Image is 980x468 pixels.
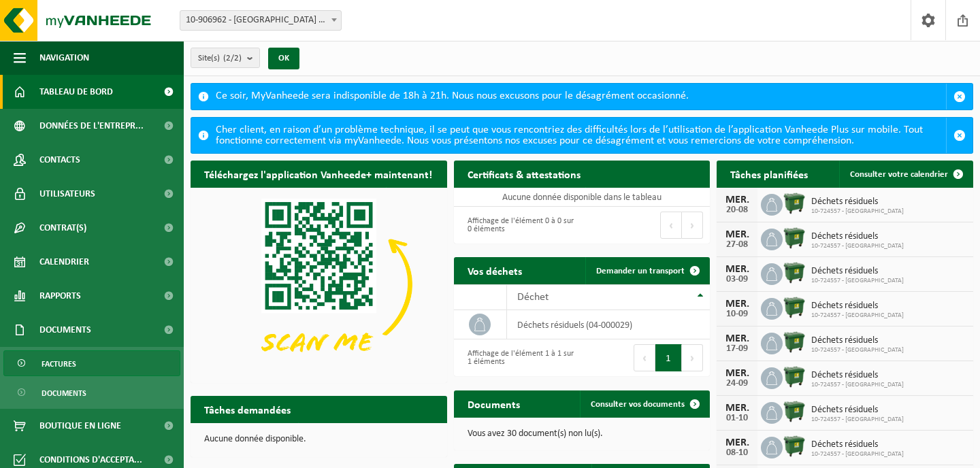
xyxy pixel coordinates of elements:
span: Consulter votre calendrier [850,170,948,179]
span: Déchets résiduels [811,266,904,277]
div: MER. [723,368,751,379]
div: MER. [723,333,751,344]
img: WB-1100-HPE-GN-01 [783,296,806,319]
span: Rapports [39,279,81,313]
span: Déchets résiduels [811,439,904,450]
button: OK [268,48,299,69]
span: Consulter vos documents [591,400,685,409]
span: Tableau de bord [39,75,113,109]
button: Previous [660,212,682,239]
img: WB-1100-HPE-GN-01 [783,365,806,388]
span: 10-724557 - [GEOGRAPHIC_DATA] [811,416,904,424]
div: MER. [723,229,751,240]
h2: Tâches planifiées [717,161,821,187]
span: Demander un transport [596,267,685,275]
div: 03-09 [723,275,751,284]
h2: Tâches demandées [191,396,304,422]
button: Next [682,212,703,239]
span: Utilisateurs [39,177,95,211]
div: Ce soir, MyVanheede sera indisponible de 18h à 21h. Nous nous excusons pour le désagrément occasi... [216,84,946,110]
span: 10-724557 - [GEOGRAPHIC_DATA] [811,242,904,250]
span: Contrat(s) [39,211,86,245]
img: WB-1100-HPE-GN-01 [783,400,806,423]
span: Déchets résiduels [811,301,904,312]
div: 27-08 [723,240,751,250]
span: Calendrier [39,245,89,279]
span: Documents [39,313,91,347]
p: Vous avez 30 document(s) non lu(s). [468,429,697,439]
button: Next [682,344,703,371]
p: Aucune donnée disponible. [204,435,434,444]
span: 10-724557 - [GEOGRAPHIC_DATA] [811,277,904,285]
div: 01-10 [723,414,751,423]
img: WB-1100-HPE-GN-01 [783,227,806,250]
span: 10-724557 - [GEOGRAPHIC_DATA] [811,381,904,389]
span: Déchets résiduels [811,405,904,416]
div: MER. [723,264,751,275]
img: WB-1100-HPE-GN-01 [783,261,806,284]
span: Contacts [39,143,80,177]
div: MER. [723,403,751,414]
span: 10-724557 - [GEOGRAPHIC_DATA] [811,450,904,458]
span: Déchet [517,292,549,303]
img: WB-1100-HPE-GN-01 [783,435,806,458]
span: 10-906962 - NUEVA MESA - BINCHE [180,11,341,30]
a: Consulter votre calendrier [839,161,972,188]
count: (2/2) [223,54,242,63]
span: Déchets résiduels [811,335,904,346]
img: Download de VHEPlus App [191,188,447,380]
div: 17-09 [723,344,751,354]
a: Factures [3,350,180,376]
div: MER. [723,437,751,448]
span: Déchets résiduels [811,231,904,242]
div: 08-10 [723,448,751,458]
button: 1 [655,344,682,371]
a: Consulter vos documents [580,390,708,418]
div: Affichage de l'élément 1 à 1 sur 1 éléments [461,343,575,373]
span: Déchets résiduels [811,197,904,207]
img: WB-1100-HPE-GN-01 [783,192,806,215]
h2: Téléchargez l'application Vanheede+ maintenant! [191,161,446,187]
span: Factures [42,351,76,377]
span: Navigation [39,41,89,75]
span: Boutique en ligne [39,409,121,443]
span: 10-724557 - [GEOGRAPHIC_DATA] [811,346,904,354]
span: 10-724557 - [GEOGRAPHIC_DATA] [811,207,904,216]
div: 20-08 [723,205,751,215]
img: WB-1100-HPE-GN-01 [783,331,806,354]
span: 10-724557 - [GEOGRAPHIC_DATA] [811,312,904,320]
span: Documents [42,380,86,406]
h2: Documents [454,390,534,417]
button: Previous [634,344,655,371]
span: Déchets résiduels [811,370,904,381]
div: Affichage de l'élément 0 à 0 sur 0 éléments [461,210,575,240]
div: 24-09 [723,379,751,388]
div: Cher client, en raison d’un problème technique, il se peut que vous rencontriez des difficultés l... [216,118,946,153]
a: Demander un transport [585,257,708,284]
button: Site(s)(2/2) [191,48,260,68]
div: MER. [723,299,751,310]
span: Site(s) [198,48,242,69]
td: déchets résiduels (04-000029) [507,310,710,339]
h2: Certificats & attestations [454,161,594,187]
div: 10-09 [723,310,751,319]
a: Documents [3,380,180,405]
div: MER. [723,195,751,205]
td: Aucune donnée disponible dans le tableau [454,188,710,207]
span: 10-906962 - NUEVA MESA - BINCHE [180,10,342,31]
span: Données de l'entrepr... [39,109,144,143]
h2: Vos déchets [454,257,536,284]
